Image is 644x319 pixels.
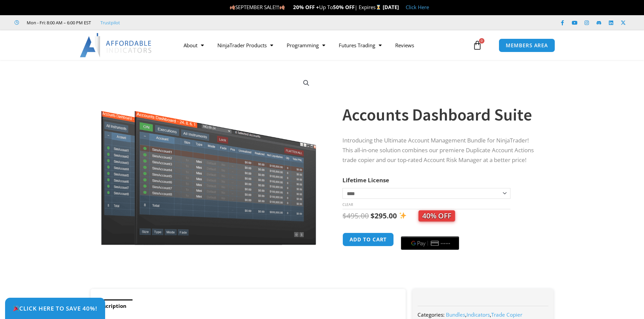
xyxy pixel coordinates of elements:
[25,19,91,27] span: Mon - Fri: 8:00 AM – 6:00 PM EST
[280,37,332,53] a: Programming
[399,212,406,219] img: ✨
[462,35,492,55] a: 0
[333,4,355,10] strong: 50% OFF
[401,236,459,250] button: Buy with GPay
[342,103,540,127] h1: Accounts Dashboard Suite
[177,37,471,53] nav: Menu
[80,33,152,57] img: LogoAI | Affordable Indicators – NinjaTrader
[400,232,460,234] iframe: Secure express checkout frame
[342,136,540,165] p: Introducing the Ultimate Account Management Bundle for NinjaTrader! This all-in-one solution comb...
[13,305,19,311] img: 🎉
[230,5,235,10] img: 🍂
[388,37,421,53] a: Reviews
[383,4,399,10] strong: [DATE]
[506,43,548,48] span: MEMBERS AREA
[376,5,381,10] img: ⌛
[211,37,280,53] a: NinjaTrader Products
[479,38,484,44] span: 0
[100,19,120,27] a: Trustpilot
[100,72,317,245] img: Screenshot 2024-08-26 155710eeeee
[293,4,319,10] strong: 20% OFF +
[342,202,353,207] a: Clear options
[230,4,383,10] span: SEPTEMBER SALE!!! Up To | Expires
[342,211,369,220] bdi: 495.00
[342,176,389,184] label: Lifetime License
[342,211,347,220] span: $
[441,241,451,246] text: ••••••
[280,5,285,10] img: 🍂
[406,4,429,10] a: Click Here
[499,38,555,52] a: MEMBERS AREA
[342,233,394,246] button: Add to cart
[300,77,312,89] a: View full-screen image gallery
[332,37,388,53] a: Futures Trading
[13,305,97,311] span: Click Here to save 40%!
[5,298,105,319] a: 🎉Click Here to save 40%!
[371,211,397,220] bdi: 295.00
[419,210,455,221] span: 40% OFF
[177,37,211,53] a: About
[371,211,375,220] span: $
